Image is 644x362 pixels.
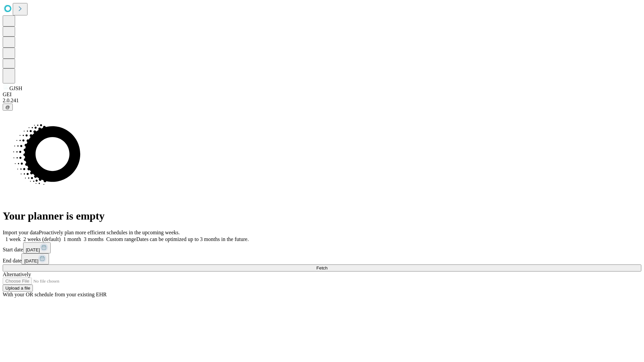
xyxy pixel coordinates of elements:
span: @ [5,105,10,110]
span: [DATE] [24,258,38,263]
div: 2.0.241 [3,98,641,104]
h1: Your planner is empty [3,210,641,222]
span: Custom range [106,236,136,242]
span: GJSH [9,85,22,91]
div: End date [3,253,641,264]
span: 2 weeks (default) [23,236,61,242]
div: Start date [3,242,641,253]
span: With your OR schedule from your existing EHR [3,292,107,297]
span: 3 months [84,236,104,242]
span: Dates can be optimized up to 3 months in the future. [136,236,249,242]
button: [DATE] [23,242,51,253]
button: Upload a file [3,285,33,292]
span: Alternatively [3,271,31,277]
div: GEI [3,92,641,98]
span: 1 week [5,236,21,242]
button: [DATE] [21,253,49,264]
span: Import your data [3,230,39,235]
button: Fetch [3,264,641,271]
span: [DATE] [26,247,40,252]
span: Proactively plan more efficient schedules in the upcoming weeks. [39,230,180,235]
span: 1 month [63,236,81,242]
button: @ [3,104,13,111]
span: Fetch [316,265,327,270]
